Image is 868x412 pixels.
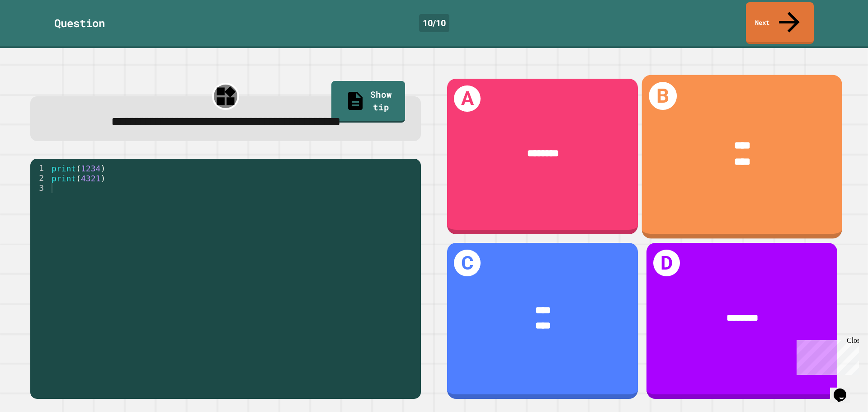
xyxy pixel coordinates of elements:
h1: D [653,250,680,276]
h1: B [649,82,677,110]
div: Question [54,15,105,31]
div: 2 [30,173,50,183]
h1: A [454,85,481,112]
a: Next [746,2,814,44]
div: Chat with us now!Close [4,4,62,57]
div: 1 [30,163,50,173]
div: 10 / 10 [419,14,449,32]
h1: C [454,250,481,276]
iframe: chat widget [830,376,859,403]
a: Show tip [331,81,405,123]
iframe: chat widget [793,336,859,375]
div: 3 [30,183,50,193]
